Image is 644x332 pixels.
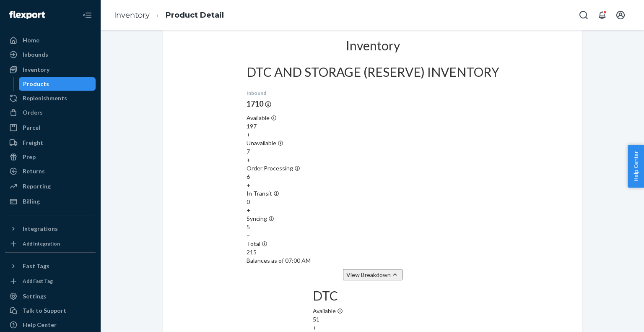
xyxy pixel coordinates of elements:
button: Close Navigation [79,7,96,24]
a: Products [19,77,96,91]
h2: DTC [313,289,433,303]
a: Settings [5,290,96,303]
a: Inventory [114,10,150,20]
button: Fast Tags [5,259,96,273]
button: Integrations [5,222,96,235]
div: 1710 [247,99,499,110]
div: Order Processing [247,164,499,173]
a: Inventory [5,63,96,76]
div: 6 [247,173,499,181]
div: Orders [23,108,43,117]
div: 0 [247,198,499,206]
div: Inventory [23,65,49,74]
div: Freight [23,139,43,147]
a: Add Integration [5,239,96,249]
a: Product Detail [166,10,224,20]
a: Freight [5,136,96,149]
a: Billing [5,195,96,208]
div: Inbounds [23,50,48,59]
p: Balances as of 07:00 AM [247,256,499,265]
div: 51 [313,315,433,324]
button: View Breakdown [343,269,402,280]
div: + [313,324,433,332]
div: Settings [23,292,47,301]
a: Help Center [5,318,96,332]
button: Help Center [628,145,644,188]
div: Parcel [23,123,40,132]
a: Orders [5,106,96,119]
div: Fast Tags [23,262,49,270]
div: + [247,181,499,189]
button: Open account menu [612,7,629,24]
div: = [247,231,499,240]
div: Integrations [23,225,58,233]
div: Billing [23,197,40,206]
button: Open notifications [594,7,610,24]
a: Inbounds [5,48,96,61]
a: Returns [5,165,96,178]
h2: Inventory [346,39,400,52]
div: Syncing [247,214,499,223]
button: Open Search Box [575,7,592,24]
img: Flexport logo [9,11,45,19]
div: Reporting [23,182,51,191]
div: Add Fast Tag [23,277,53,285]
div: + [247,206,499,214]
div: Available [247,114,499,122]
div: 7 [247,147,499,156]
a: Add Fast Tag [5,276,96,286]
div: + [247,156,499,164]
div: Talk to Support [23,306,66,315]
div: + [247,131,499,139]
div: Products [23,80,49,88]
div: Add Integration [23,240,60,247]
a: Reporting [5,180,96,193]
div: Returns [23,167,45,175]
div: 215 [247,248,499,256]
a: Talk to Support [5,304,96,317]
a: Prep [5,150,96,164]
div: Total [247,240,499,248]
div: Unavailable [247,139,499,147]
div: Home [23,36,39,44]
div: 5 [247,223,499,231]
ol: breadcrumbs [107,3,231,28]
div: 197 [247,122,499,131]
a: Replenishments [5,91,96,105]
div: In Transit [247,189,499,198]
div: Available [313,307,433,315]
div: Inbound [247,89,499,97]
div: Replenishments [23,94,67,102]
a: Home [5,34,96,47]
div: Help Center [23,321,57,329]
h2: DTC AND STORAGE (RESERVE) INVENTORY [247,65,499,79]
div: Prep [23,153,36,161]
a: Parcel [5,121,96,134]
